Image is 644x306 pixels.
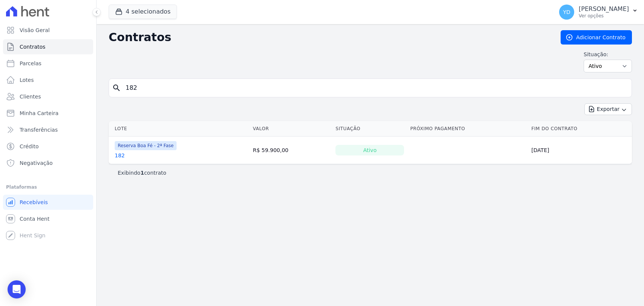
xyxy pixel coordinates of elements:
th: Próximo Pagamento [407,121,528,137]
th: Valor [250,121,332,137]
button: Exportar [584,103,632,115]
a: Transferências [3,122,93,137]
b: 1 [140,170,144,176]
th: Fim do Contrato [528,121,632,137]
a: 182 [115,152,125,159]
label: Situação: [584,51,632,58]
span: Contratos [20,43,45,51]
span: Negativação [20,159,53,167]
a: Lotes [3,72,93,88]
th: Situação [332,121,407,137]
a: Parcelas [3,56,93,71]
h2: Contratos [109,31,549,44]
span: YD [563,9,570,15]
td: [DATE] [528,137,632,164]
span: Clientes [20,93,41,100]
td: R$ 59.900,00 [250,137,332,164]
a: Conta Hent [3,211,93,226]
div: Open Intercom Messenger [8,280,26,298]
a: Recebíveis [3,195,93,210]
p: Exibindo contrato [118,169,166,177]
span: Visão Geral [20,26,50,34]
span: Transferências [20,126,58,134]
a: Contratos [3,39,93,54]
input: Buscar por nome do lote [121,80,629,95]
span: Reserva Boa Fé - 2ª Fase [115,141,177,150]
span: Conta Hent [20,215,49,223]
span: Minha Carteira [20,109,58,117]
span: Lotes [20,76,34,84]
span: Parcelas [20,60,41,67]
th: Lote [109,121,250,137]
a: Clientes [3,89,93,104]
a: Crédito [3,139,93,154]
a: Adicionar Contrato [561,30,632,45]
p: [PERSON_NAME] [579,5,629,13]
a: Negativação [3,155,93,171]
button: 4 selecionados [109,5,177,19]
span: Recebíveis [20,198,48,206]
p: Ver opções [579,13,629,19]
span: Crédito [20,143,39,150]
a: Minha Carteira [3,106,93,121]
div: Plataformas [6,183,90,192]
div: Ativo [335,145,404,155]
a: Visão Geral [3,23,93,38]
i: search [112,83,121,92]
button: YD [PERSON_NAME] Ver opções [553,2,644,23]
